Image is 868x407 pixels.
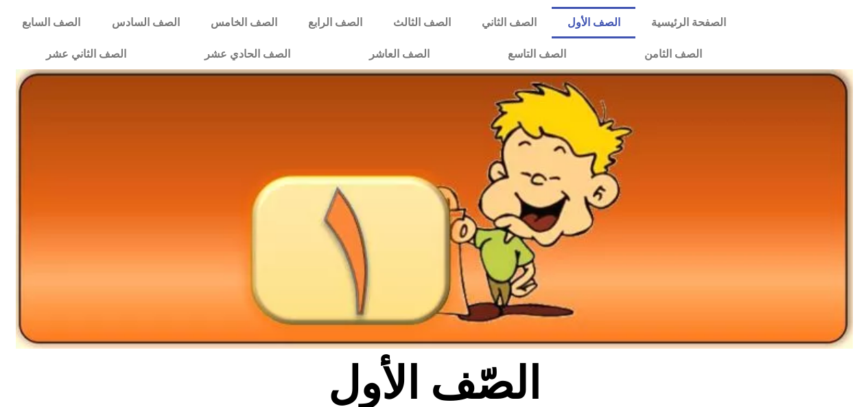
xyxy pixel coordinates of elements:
[96,7,195,38] a: الصف السادس
[552,7,635,38] a: الصف الأول
[377,7,466,38] a: الصف الثالث
[466,7,552,38] a: الصف الثاني
[605,38,741,70] a: الصف الثامن
[635,7,741,38] a: الصفحة الرئيسية
[165,38,329,70] a: الصف الحادي عشر
[469,38,605,70] a: الصف التاسع
[7,7,96,38] a: الصف السابع
[330,38,469,70] a: الصف العاشر
[195,7,292,38] a: الصف الخامس
[7,38,165,70] a: الصف الثاني عشر
[292,7,377,38] a: الصف الرابع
